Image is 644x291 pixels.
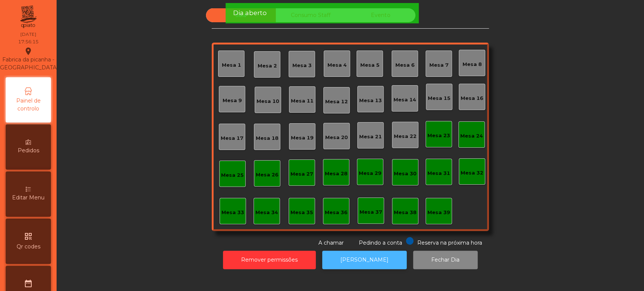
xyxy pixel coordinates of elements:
[221,172,244,179] div: Mesa 25
[318,239,344,246] span: A chamar
[359,170,381,177] div: Mesa 29
[258,62,277,70] div: Mesa 2
[327,61,347,69] div: Mesa 4
[393,96,416,104] div: Mesa 14
[18,147,39,155] span: Pedidos
[359,133,382,141] div: Mesa 21
[292,62,312,69] div: Mesa 3
[325,134,348,141] div: Mesa 20
[24,47,33,56] i: location_on
[24,232,33,241] i: qr_code
[223,97,242,104] div: Mesa 9
[359,239,402,246] span: Pedindo a conta
[256,135,278,142] div: Mesa 18
[257,98,279,105] div: Mesa 10
[325,98,348,106] div: Mesa 12
[325,209,347,216] div: Mesa 36
[359,97,382,104] div: Mesa 13
[222,61,241,69] div: Mesa 1
[17,243,40,251] span: Qr codes
[20,31,36,38] div: [DATE]
[290,209,313,216] div: Mesa 35
[255,209,278,216] div: Mesa 34
[429,61,449,69] div: Mesa 7
[463,61,482,68] div: Mesa 8
[322,251,407,269] button: [PERSON_NAME]
[221,209,244,216] div: Mesa 33
[360,61,380,69] div: Mesa 5
[291,134,314,142] div: Mesa 19
[394,170,417,178] div: Mesa 30
[206,8,276,22] div: Sala
[395,61,415,69] div: Mesa 6
[24,279,33,288] i: date_range
[394,133,417,140] div: Mesa 22
[461,169,483,177] div: Mesa 32
[8,97,49,113] span: Painel de controlo
[325,170,347,178] div: Mesa 28
[427,170,450,177] div: Mesa 31
[18,38,38,45] div: 17:56:15
[460,132,483,140] div: Mesa 24
[223,251,316,269] button: Remover permissões
[413,251,478,269] button: Fechar Dia
[428,95,450,102] div: Mesa 15
[427,209,450,216] div: Mesa 39
[233,8,266,18] span: Dia aberto
[291,97,314,105] div: Mesa 11
[417,239,482,246] span: Reserva na próxima hora
[12,194,45,202] span: Editar Menu
[19,4,37,30] img: qpiato
[290,170,313,178] div: Mesa 27
[461,95,483,102] div: Mesa 16
[360,208,382,216] div: Mesa 37
[427,132,450,139] div: Mesa 23
[221,135,243,142] div: Mesa 17
[394,209,417,216] div: Mesa 38
[256,171,278,179] div: Mesa 26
